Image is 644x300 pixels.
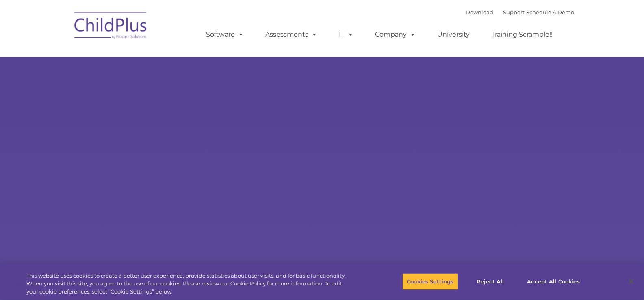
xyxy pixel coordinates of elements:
[367,26,424,43] a: Company
[503,9,525,15] a: Support
[257,26,325,43] a: Assessments
[465,273,516,290] button: Reject All
[198,26,252,43] a: Software
[526,9,574,15] a: Schedule A Demo
[331,26,362,43] a: IT
[466,9,493,15] a: Download
[70,6,152,47] img: ChildPlus by Procare Solutions
[402,273,458,290] button: Cookies Settings
[429,26,478,43] a: University
[622,272,640,290] button: Close
[26,272,354,296] div: This website uses cookies to create a better user experience, provide statistics about user visit...
[483,26,561,43] a: Training Scramble!!
[466,9,574,15] font: |
[523,273,584,290] button: Accept All Cookies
